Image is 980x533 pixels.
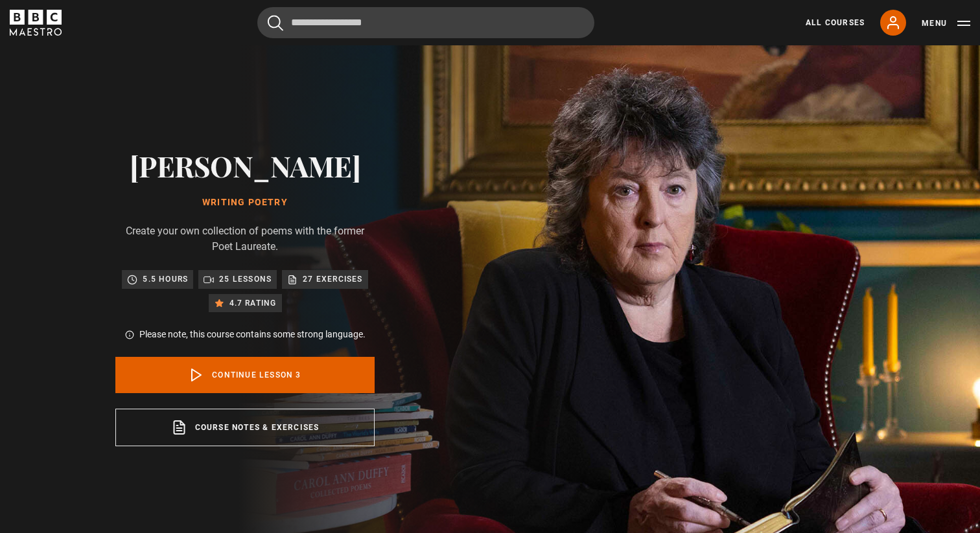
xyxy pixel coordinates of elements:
h2: [PERSON_NAME] [115,149,375,182]
button: Toggle navigation [922,17,970,30]
p: 27 exercises [303,273,362,286]
input: Search [257,7,594,38]
a: All Courses [806,17,865,28]
a: Course notes & exercises [115,409,375,446]
p: 4.7 rating [229,297,277,310]
p: Create your own collection of poems with the former Poet Laureate. [115,223,375,255]
svg: BBC Maestro [10,10,62,36]
p: 5.5 hours [143,273,188,286]
a: Continue lesson 3 [115,357,375,393]
h1: Writing Poetry [115,198,375,208]
button: Submit the search query [268,15,283,31]
p: Please note, this course contains some strong language. [139,328,366,341]
p: 25 lessons [219,273,272,286]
